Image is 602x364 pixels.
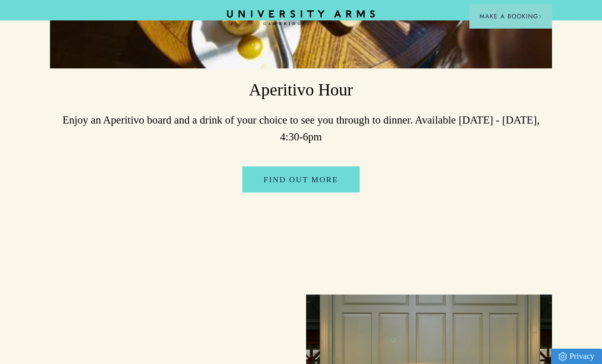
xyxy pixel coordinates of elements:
[50,79,551,101] h3: Aperitivo Hour
[480,12,542,21] span: Make a Booking
[551,349,602,364] a: Privacy
[242,166,360,192] a: Find Out More
[538,15,542,18] img: Arrow icon
[227,10,375,26] a: Home
[50,112,551,146] p: Enjoy an Aperitivo board and a drink of your choice to see you through to dinner. Available [DATE...
[559,352,567,361] img: Privacy
[469,4,552,29] button: Make a BookingArrow icon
